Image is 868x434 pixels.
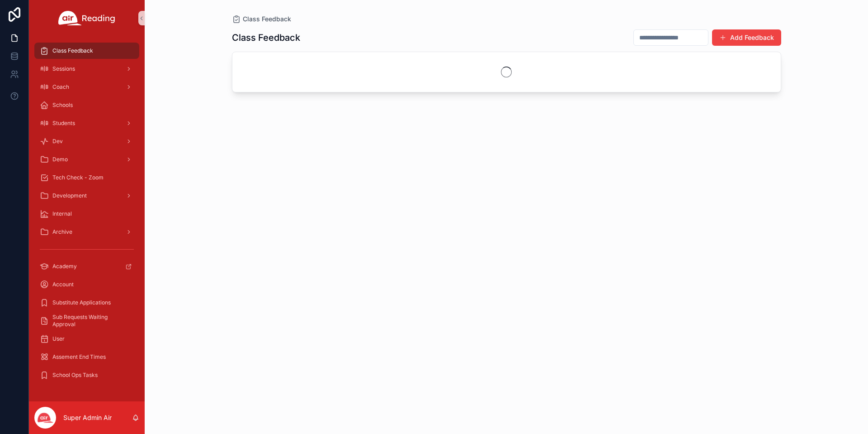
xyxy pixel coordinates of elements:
[52,156,68,163] span: Demo
[52,371,98,379] span: School Ops Tasks
[34,258,139,275] a: Academy
[52,101,73,109] span: Schools
[34,188,139,204] a: Development
[34,169,139,186] a: Tech Check - Zoom
[52,210,72,217] span: Internal
[52,65,75,72] span: Sessions
[34,224,139,240] a: Archive
[52,192,87,199] span: Development
[34,313,139,329] a: Sub Requests Waiting Approval
[52,83,69,91] span: Coach
[34,61,139,77] a: Sessions
[52,263,77,270] span: Academy
[34,115,139,131] a: Students
[52,353,106,361] span: Assement End Times
[34,331,139,347] a: User
[712,29,781,46] button: Add Feedback
[34,349,139,365] a: Assement End Times
[243,14,291,24] span: Class Feedback
[34,367,139,383] a: School Ops Tasks
[34,294,139,311] a: Substitute Applications
[34,79,139,95] a: Coach
[34,97,139,113] a: Schools
[52,120,75,127] span: Students
[52,299,111,306] span: Substitute Applications
[58,11,115,25] img: App logo
[34,276,139,293] a: Account
[52,174,104,181] span: Tech Check - Zoom
[52,228,72,236] span: Archive
[52,313,130,328] span: Sub Requests Waiting Approval
[34,151,139,168] a: Demo
[52,47,93,54] span: Class Feedback
[52,335,65,342] span: User
[34,206,139,222] a: Internal
[34,133,139,149] a: Dev
[34,43,139,59] a: Class Feedback
[232,14,291,24] a: Class Feedback
[52,138,63,145] span: Dev
[29,36,145,395] div: scrollable content
[232,31,300,44] h1: Class Feedback
[52,281,74,288] span: Account
[63,413,112,422] p: Super Admin Air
